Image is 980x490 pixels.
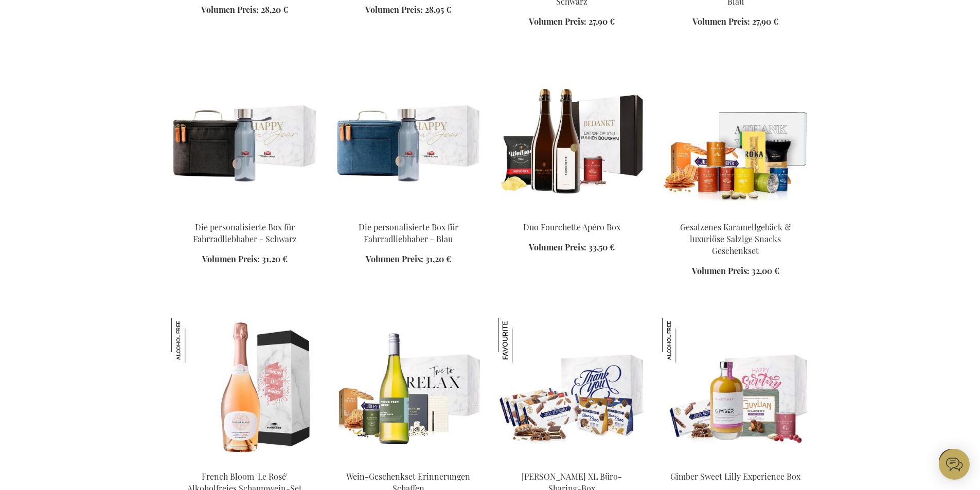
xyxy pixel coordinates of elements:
[171,209,318,219] a: The Personalized Bike Lovers Box - Black
[202,253,288,265] a: Volumen Preis: 31,20 €
[662,209,809,219] a: Salted Caramel Biscuits & Luxury Salty Snacks Gift Set
[171,458,318,468] a: French Bloom 'Le Rosé' non-alcoholic Sparkling Set French Bloom 'Le Rosé' Alkoholfreies Schaumwe...
[692,16,778,28] a: Volumen Preis: 27,90 €
[335,69,482,213] img: The Personalized Bike Lovers Box - Blue
[366,253,423,264] span: Volumen Preis:
[365,4,451,16] a: Volumen Preis: 28,95 €
[498,458,646,468] a: Jules Destrooper XL Office Sharing Box Jules Destrooper XL Büro-Sharing-Box
[498,209,646,219] a: Duo Fourchette Apéro Box
[335,318,482,462] img: Personalised White Wine
[425,4,451,15] span: 28,95 €
[662,69,809,213] img: Salted Caramel Biscuits & Luxury Salty Snacks Gift Set
[193,222,297,244] a: Die personalisierte Box für Fahrradliebhaber - Schwarz
[692,265,779,277] a: Volumen Preis: 32,00 €
[359,222,458,244] a: Die personalisierte Box für Fahrradliebhaber - Blau
[692,16,750,27] span: Volumen Preis:
[335,458,482,468] a: Personalised White Wine
[171,318,216,362] img: French Bloom 'Le Rosé' Alkoholfreies Schaumwein-Set
[589,16,615,27] span: 27,90 €
[498,69,646,213] img: Duo Fourchette Apéro Box
[335,209,482,219] a: The Personalized Bike Lovers Box - Blue
[171,318,318,462] img: French Bloom 'Le Rosé' non-alcoholic Sparkling Set
[529,242,615,253] a: Volumen Preis: 33,50 €
[365,4,423,15] span: Volumen Preis:
[752,16,778,27] span: 27,90 €
[262,253,288,264] span: 31,20 €
[202,253,260,264] span: Volumen Preis:
[680,222,791,256] a: Gesalzenes Karamellgebäck & luxuriöse Salzige Snacks Geschenkset
[529,242,586,252] span: Volumen Preis:
[171,69,318,213] img: The Personalized Bike Lovers Box - Black
[662,318,809,462] img: Gimber Sweet Lilly Experience Box
[261,4,288,15] span: 28,20 €
[201,4,288,16] a: Volumen Preis: 28,20 €
[670,471,800,482] a: Gimber Sweet Lilly Experience Box
[529,16,615,28] a: Volumen Preis: 27,90 €
[498,318,646,462] img: Jules Destrooper XL Office Sharing Box
[692,265,750,276] span: Volumen Preis:
[589,242,615,252] span: 33,50 €
[529,16,586,27] span: Volumen Preis:
[752,265,779,276] span: 32,00 €
[523,222,620,232] a: Duo Fourchette Apéro Box
[201,4,259,15] span: Volumen Preis:
[662,318,706,362] img: Gimber Sweet Lilly Experience Box
[939,449,970,480] iframe: belco-activator-frame
[498,318,543,362] img: Jules Destrooper XL Büro-Sharing-Box
[425,253,451,264] span: 31,20 €
[366,253,451,265] a: Volumen Preis: 31,20 €
[662,458,809,468] a: Gimber Sweet Lilly Experience Box Gimber Sweet Lilly Experience Box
